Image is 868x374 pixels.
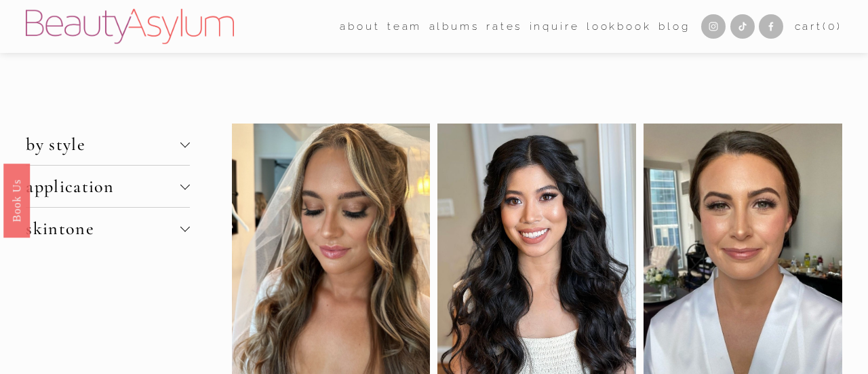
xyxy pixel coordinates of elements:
span: application [26,176,180,197]
a: TikTok [730,14,755,39]
span: skintone [26,218,180,239]
span: ( ) [823,20,842,33]
a: Lookbook [587,16,652,37]
span: 0 [828,20,837,33]
a: Inquire [530,16,580,37]
a: folder dropdown [340,16,380,37]
a: Instagram [701,14,726,39]
button: by style [26,124,190,165]
a: Rates [486,16,522,37]
img: Beauty Asylum | Bridal Hair &amp; Makeup Charlotte &amp; Atlanta [26,9,234,44]
button: application [26,166,190,207]
button: skintone [26,208,190,249]
span: by style [26,134,180,155]
a: Book Us [3,163,30,237]
a: albums [429,16,479,37]
a: Facebook [759,14,783,39]
a: Blog [658,16,690,37]
span: about [340,17,380,36]
a: 0 items in cart [795,17,842,36]
a: folder dropdown [387,16,422,37]
span: team [387,17,422,36]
